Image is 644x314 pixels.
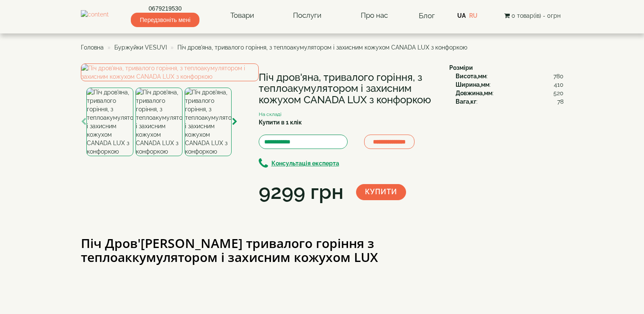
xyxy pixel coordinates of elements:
div: : [456,80,564,89]
div: 9299 грн [259,178,343,207]
a: Блог [419,11,435,20]
span: 410 [554,80,564,89]
b: Розміри [449,64,473,71]
h1: Піч дров'яна, тривалого горіння, з теплоакумулятором і захисним кожухом CANADA LUX з конфоркою [259,72,437,105]
span: 780 [553,72,564,80]
b: Піч Дров'[PERSON_NAME] тривалого горіння з теплоаккумулятором і захисним кожухом LUX [81,234,378,266]
span: 0 товар(ів) - 0грн [511,12,561,19]
div: : [456,97,564,106]
a: Про нас [352,6,396,25]
label: Купити в 1 клік [259,118,302,127]
a: Товари [222,6,263,25]
a: Головна [81,44,104,51]
a: UA [457,12,466,19]
span: 78 [557,97,564,106]
b: Вага,кг [456,98,476,105]
a: Буржуйки VESUVI [114,44,167,51]
img: content [81,10,109,21]
div: : [456,72,564,80]
img: Піч дров'яна, тривалого горіння, з теплоакумулятором і захисним кожухом CANADA LUX з конфоркою [185,88,232,156]
a: 0679219530 [131,4,199,13]
b: Висота,мм [456,73,486,80]
button: Купити [356,184,406,200]
span: Піч дров'яна, тривалого горіння, з теплоакумулятором і захисним кожухом CANADA LUX з конфоркою [177,44,467,51]
img: Піч дров'яна, тривалого горіння, з теплоакумулятором і захисним кожухом CANADA LUX з конфоркою [135,88,182,156]
b: Довжина,мм [456,90,492,96]
span: Передзвоніть мені [131,13,199,27]
b: Консультація експерта [271,160,339,167]
img: Піч дров'яна, тривалого горіння, з теплоакумулятором і захисним кожухом CANADA LUX з конфоркою [86,88,133,156]
small: На складі [259,111,282,117]
b: Ширина,мм [456,81,489,88]
a: RU [469,12,478,19]
div: : [456,89,564,97]
a: Послуги [285,6,330,25]
img: Піч дров'яна, тривалого горіння, з теплоакумулятором і захисним кожухом CANADA LUX з конфоркою [81,63,259,81]
button: 0 товар(ів) - 0грн [502,11,563,20]
span: 520 [553,89,564,97]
